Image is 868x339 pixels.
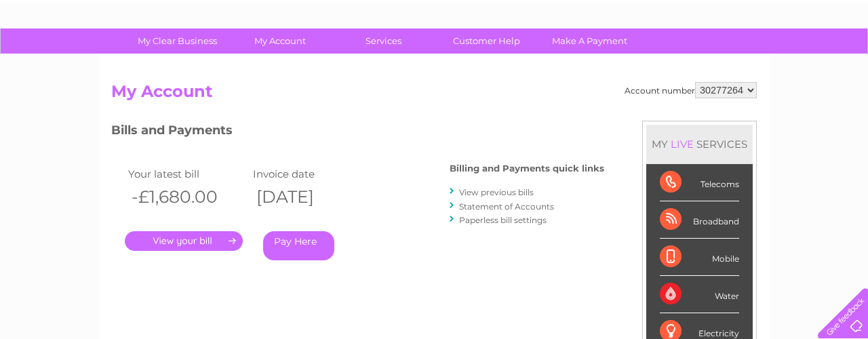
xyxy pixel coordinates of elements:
[459,201,554,212] a: Statement of Accounts
[534,28,646,54] a: Make A Payment
[823,58,855,68] a: Log out
[660,164,739,201] div: Telecoms
[328,28,439,54] a: Services
[450,163,604,174] h4: Billing and Payments quick links
[121,28,233,54] a: My Clear Business
[778,58,811,68] a: Contact
[431,28,542,54] a: Customer Help
[625,82,757,98] div: Account number
[629,58,655,68] a: Water
[31,35,100,77] img: logo.png
[660,201,739,239] div: Broadband
[701,58,742,68] a: Telecoms
[115,7,755,66] div: Clear Business is a trading name of Verastar Limited (registered in [GEOGRAPHIC_DATA] No. 3667643...
[668,138,696,151] div: LIVE
[224,28,336,54] a: My Account
[459,215,547,225] a: Paperless bill settings
[250,183,374,211] th: [DATE]
[750,58,770,68] a: Blog
[125,165,250,183] td: Your latest bill
[125,183,250,211] th: -£1,680.00
[612,7,706,24] a: 0333 014 3131
[660,239,739,276] div: Mobile
[459,187,534,197] a: View previous bills
[663,58,693,68] a: Energy
[646,125,753,163] div: MY SERVICES
[250,165,374,183] td: Invoice date
[111,82,757,108] h2: My Account
[263,231,334,260] a: Pay Here
[660,276,739,313] div: Water
[125,231,243,251] a: .
[111,121,604,144] h3: Bills and Payments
